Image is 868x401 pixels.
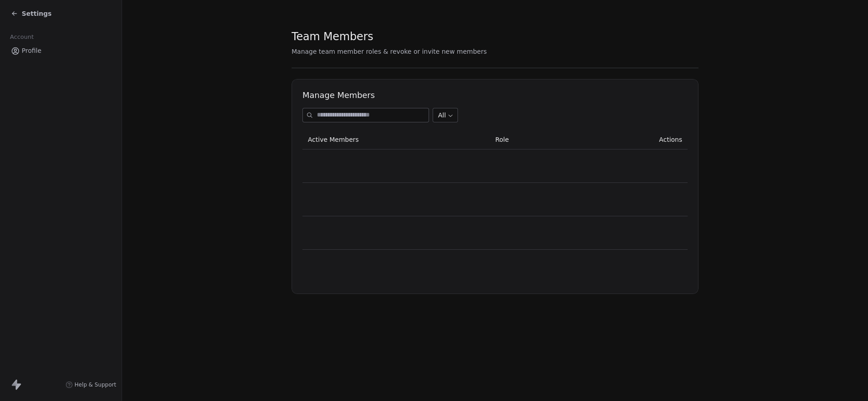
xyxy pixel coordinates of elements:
[66,381,116,388] a: Help & Support
[292,30,373,43] span: Team Members
[6,30,38,44] span: Account
[11,9,52,18] a: Settings
[22,9,52,18] span: Settings
[659,136,682,143] span: Actions
[308,136,359,143] span: Active Members
[75,381,116,388] span: Help & Support
[22,46,42,56] span: Profile
[495,136,509,143] span: Role
[7,43,114,58] a: Profile
[302,90,688,101] h1: Manage Members
[292,48,487,55] span: Manage team member roles & revoke or invite new members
